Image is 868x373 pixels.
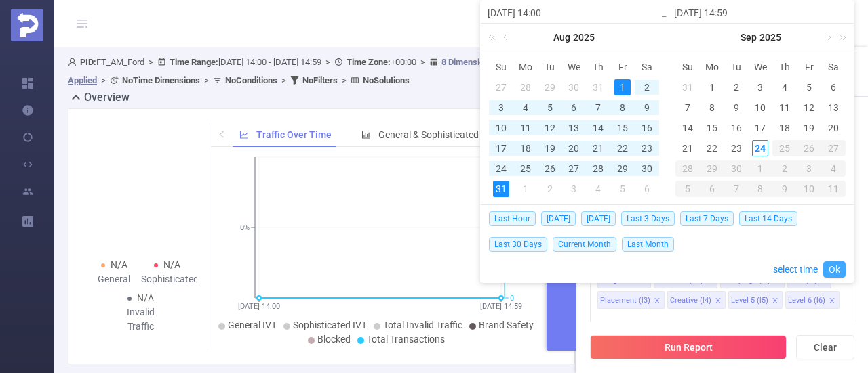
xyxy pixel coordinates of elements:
[788,292,825,309] div: Level 6 (l6)
[562,97,587,118] td: August 6, 2025
[724,97,749,118] td: September 9, 2025
[797,179,821,199] td: October 10, 2025
[493,160,509,177] div: 24
[562,158,587,179] td: August 27, 2025
[542,160,558,177] div: 26
[821,140,846,156] div: 27
[590,100,606,116] div: 7
[704,79,720,95] div: 1
[538,118,562,138] td: August 12, 2025
[823,261,846,278] a: Ok
[111,259,127,270] span: N/A
[513,97,538,118] td: August 4, 2025
[715,297,722,305] i: icon: close
[752,120,768,136] div: 17
[597,291,665,309] li: Placement (l3)
[489,97,513,118] td: August 3, 2025
[749,160,773,177] div: 1
[552,24,572,51] a: Aug
[679,79,696,95] div: 31
[635,138,659,158] td: August 23, 2025
[749,77,773,97] td: September 3, 2025
[566,100,582,116] div: 6
[772,160,797,177] div: 2
[797,97,821,118] td: September 12, 2025
[700,179,724,199] td: October 6, 2025
[635,118,659,138] td: August 16, 2025
[749,181,773,197] div: 8
[610,138,635,158] td: August 22, 2025
[87,272,141,286] div: General
[728,100,745,116] div: 9
[240,223,250,232] tspan: 0%
[772,181,797,197] div: 9
[635,179,659,199] td: September 6, 2025
[610,97,635,118] td: August 8, 2025
[821,138,846,158] td: September 27, 2025
[489,118,513,138] td: August 10, 2025
[728,140,745,156] div: 23
[610,77,635,97] td: August 1, 2025
[590,335,787,359] button: Run Report
[776,79,793,95] div: 4
[586,61,610,73] span: Th
[517,79,534,95] div: 28
[489,179,513,199] td: August 31, 2025
[538,158,562,179] td: August 26, 2025
[825,120,842,136] div: 20
[517,160,534,177] div: 25
[517,100,534,116] div: 4
[749,97,773,118] td: September 10, 2025
[776,120,793,136] div: 18
[238,302,280,311] tspan: [DATE] 14:00
[562,179,587,199] td: September 3, 2025
[586,179,610,199] td: September 4, 2025
[378,129,548,140] span: General & Sophisticated IVT by Category
[586,97,610,118] td: August 7, 2025
[639,140,655,156] div: 23
[700,158,724,179] td: September 29, 2025
[493,181,509,197] div: 31
[114,305,167,334] div: Invalid Traffic
[675,158,700,179] td: September 28, 2025
[84,89,130,106] h2: Overview
[144,57,157,67] span: >
[675,179,700,199] td: October 5, 2025
[590,79,606,95] div: 31
[724,77,749,97] td: September 2, 2025
[590,120,606,136] div: 14
[635,77,659,97] td: August 2, 2025
[614,79,631,95] div: 1
[772,179,797,199] td: October 9, 2025
[772,118,797,138] td: September 18, 2025
[635,61,659,73] span: Sa
[724,160,749,177] div: 30
[566,120,582,136] div: 13
[752,100,768,116] div: 10
[586,77,610,97] td: July 31, 2025
[562,61,587,73] span: We
[675,181,700,197] div: 5
[797,158,821,179] td: October 3, 2025
[821,61,846,73] span: Sa
[68,58,80,66] i: icon: user
[704,140,720,156] div: 22
[479,320,534,330] span: Brand Safety
[586,57,610,77] th: Thu
[670,292,711,309] div: Creative (l4)
[553,237,616,252] span: Current Month
[566,79,582,95] div: 30
[700,160,724,177] div: 29
[700,77,724,97] td: September 1, 2025
[679,100,696,116] div: 7
[724,118,749,138] td: September 16, 2025
[493,100,509,116] div: 3
[610,158,635,179] td: August 29, 2025
[321,57,334,67] span: >
[773,257,818,282] a: select time
[361,130,371,139] i: icon: bar-chart
[513,77,538,97] td: July 28, 2025
[293,320,367,330] span: Sophisticated IVT
[700,181,724,197] div: 6
[200,75,213,85] span: >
